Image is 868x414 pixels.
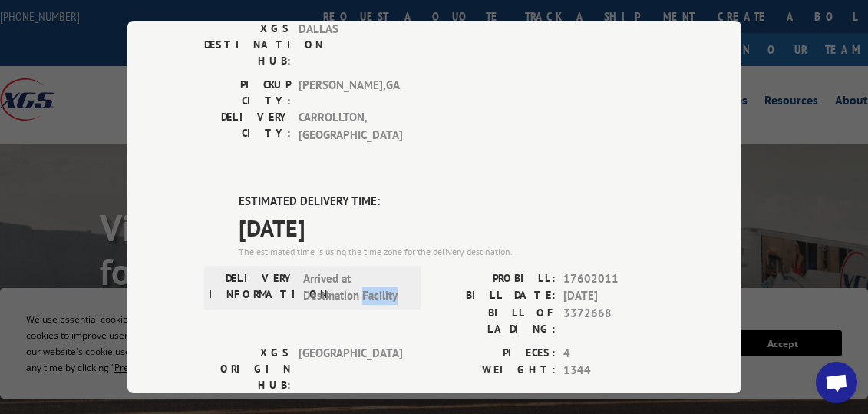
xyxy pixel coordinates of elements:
label: BILL DATE: [434,287,556,305]
label: BILL OF LADING: [434,305,556,337]
span: DALLAS [299,21,402,69]
span: Arrived at Destination Facility [303,270,407,305]
div: The estimated time is using the time zone for the delivery destination. [239,245,665,259]
label: DELIVERY INFORMATION: [209,270,295,305]
label: XGS DESTINATION HUB: [204,21,291,69]
span: 4 [563,345,665,363]
span: [DATE] [563,287,665,305]
label: ESTIMATED DELIVERY TIME: [239,193,665,210]
span: 17602011 [563,270,665,288]
span: [DATE] [239,210,665,245]
span: [PERSON_NAME] , GA [299,77,402,109]
label: PIECES: [434,345,556,363]
label: PICKUP CITY: [204,77,291,109]
label: DELIVERY CITY: [204,109,291,144]
div: Open chat [816,362,857,403]
label: PROBILL: [434,270,556,288]
label: WEIGHT: [434,362,556,379]
span: CARROLLTON , [GEOGRAPHIC_DATA] [299,109,402,144]
label: XGS ORIGIN HUB: [204,345,291,393]
span: 1344 [563,362,665,379]
span: [GEOGRAPHIC_DATA] [299,345,402,393]
span: 3372668 [563,305,665,337]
